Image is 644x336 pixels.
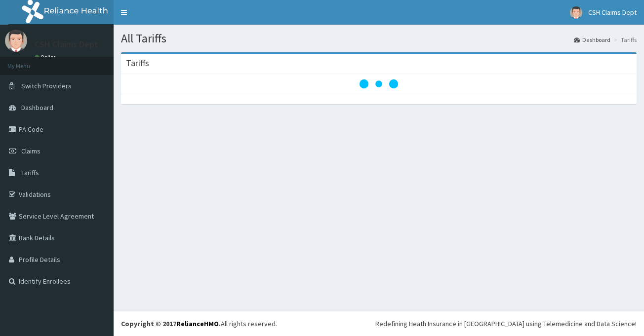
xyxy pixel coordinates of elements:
[21,103,53,112] span: Dashboard
[574,36,610,44] a: Dashboard
[611,36,637,44] li: Tariffs
[21,168,39,177] span: Tariffs
[121,32,637,45] h1: All Tariffs
[126,59,149,68] h3: Tariffs
[35,54,58,61] a: Online
[588,8,637,17] span: CSH Claims Dept
[21,81,72,90] span: Switch Providers
[375,319,637,329] div: Redefining Heath Insurance in [GEOGRAPHIC_DATA] using Telemedicine and Data Science!
[570,6,582,19] img: User Image
[114,311,644,336] footer: All rights reserved.
[121,319,221,328] strong: Copyright © 2017 .
[5,30,27,52] img: User Image
[21,147,40,155] span: Claims
[35,40,98,49] p: CSH Claims Dept
[176,319,219,328] a: RelianceHMO
[359,64,399,104] svg: audio-loading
